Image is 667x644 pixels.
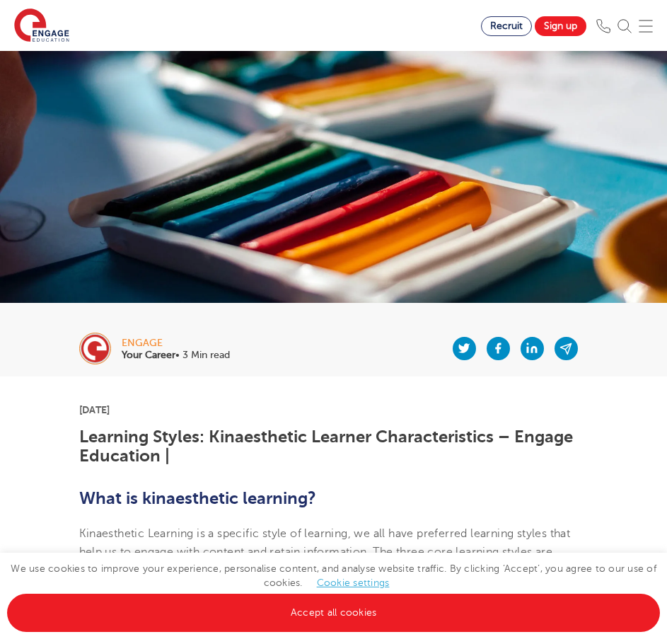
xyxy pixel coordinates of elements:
[79,405,588,415] p: [DATE]
[7,594,660,632] a: Accept all cookies
[122,338,230,348] div: engage
[490,21,523,31] span: Recruit
[79,427,588,465] h1: Learning Styles: Kinaesthetic Learner Characteristics – Engage Education |
[596,19,610,33] img: Phone
[317,577,390,588] a: Cookie settings
[535,16,586,36] a: Sign up
[79,527,571,577] span: Kinaesthetic Learning is a specific style of learning, we all have preferred learning styles that...
[639,19,653,33] img: Mobile Menu
[617,19,632,33] img: Search
[7,563,660,618] span: We use cookies to improve your experience, personalise content, and analyse website traffic. By c...
[14,8,69,44] img: Engage Education
[79,486,588,510] h2: What is kinaesthetic learning?
[122,350,230,360] p: • 3 Min read
[481,16,532,36] a: Recruit
[122,350,175,360] b: Your Career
